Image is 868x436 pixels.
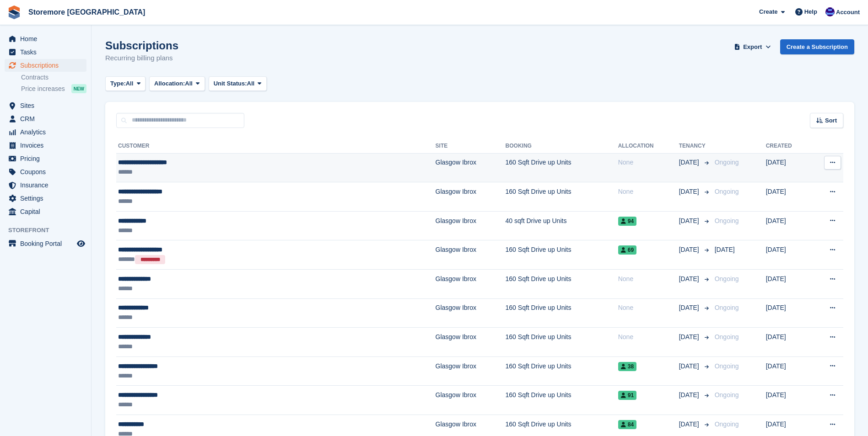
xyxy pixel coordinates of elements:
span: Ongoing [715,304,739,311]
a: menu [5,179,86,191]
span: All [247,79,255,88]
h1: Subscriptions [105,39,178,52]
span: [DATE] [679,332,701,342]
span: Storefront [8,226,91,235]
span: [DATE] [679,187,701,197]
td: 160 Sqft Drive up Units [506,182,618,212]
span: Coupons [20,165,75,178]
td: [DATE] [766,270,811,299]
td: Glasgow Ibrox [436,153,506,182]
td: Glasgow Ibrox [436,386,506,415]
span: Create [759,7,777,16]
span: Ongoing [715,391,739,399]
button: Export [733,39,773,54]
td: [DATE] [766,211,811,240]
span: [DATE] [679,245,701,255]
a: menu [5,237,86,250]
th: Tenancy [679,139,711,154]
p: Recurring billing plans [105,53,178,64]
a: Preview store [75,238,86,249]
a: menu [5,46,86,58]
span: Ongoing [715,420,739,428]
span: Analytics [20,126,75,138]
span: Unit Status: [214,79,247,88]
span: Ongoing [715,333,739,340]
td: [DATE] [766,356,811,386]
td: 40 sqft Drive up Units [506,211,618,240]
a: menu [5,192,86,205]
a: menu [5,112,86,125]
a: Storemore [GEOGRAPHIC_DATA] [25,5,149,20]
a: menu [5,32,86,45]
a: menu [5,139,86,152]
span: 69 [618,245,636,255]
td: 160 Sqft Drive up Units [506,270,618,299]
td: 160 Sqft Drive up Units [506,386,618,415]
a: menu [5,205,86,218]
span: Price increases [21,85,65,93]
td: [DATE] [766,153,811,182]
td: 160 Sqft Drive up Units [506,298,618,328]
div: None [618,332,679,342]
td: [DATE] [766,182,811,212]
div: None [618,303,679,313]
span: CRM [20,112,75,125]
span: Settings [20,192,75,205]
a: menu [5,126,86,138]
span: Export [743,43,762,52]
a: menu [5,152,86,165]
span: Allocation: [154,79,185,88]
td: [DATE] [766,386,811,415]
span: [DATE] [679,158,701,167]
td: Glasgow Ibrox [436,270,506,299]
td: 160 Sqft Drive up Units [506,153,618,182]
span: Ongoing [715,188,739,195]
span: [DATE] [679,274,701,284]
td: 160 Sqft Drive up Units [506,240,618,270]
th: Site [436,139,506,154]
span: [DATE] [679,362,701,371]
span: Help [804,7,817,16]
span: 38 [618,362,636,371]
span: [DATE] [679,303,701,313]
td: Glasgow Ibrox [436,211,506,240]
td: Glasgow Ibrox [436,298,506,328]
span: [DATE] [679,420,701,429]
span: Type: [110,79,126,88]
span: Home [20,32,75,45]
td: Glasgow Ibrox [436,328,506,357]
div: NEW [71,84,86,93]
span: All [185,79,193,88]
button: Allocation: All [149,76,205,91]
span: [DATE] [679,390,701,400]
span: Sort [825,116,837,125]
span: All [126,79,134,88]
span: [DATE] [679,216,701,226]
span: Ongoing [715,275,739,282]
span: Booking Portal [20,237,75,250]
img: stora-icon-8386f47178a22dfd0bd8f6a31ec36ba5ce8667c1dd55bd0f319d3a0aa187defe.svg [7,5,21,19]
div: None [618,274,679,284]
td: Glasgow Ibrox [436,356,506,386]
span: Ongoing [715,362,739,370]
td: [DATE] [766,240,811,270]
img: Angela [825,7,835,16]
span: Insurance [20,179,75,191]
a: Price increases NEW [21,84,86,94]
a: menu [5,99,86,112]
a: menu [5,59,86,72]
th: Customer [116,139,436,154]
span: 84 [618,420,636,429]
span: Capital [20,205,75,218]
a: Contracts [21,73,86,82]
span: 94 [618,217,636,226]
span: [DATE] [715,246,735,253]
button: Type: All [105,76,146,91]
span: Invoices [20,139,75,152]
button: Unit Status: All [209,76,267,91]
a: menu [5,165,86,178]
span: 91 [618,391,636,400]
span: Subscriptions [20,59,75,72]
div: None [618,187,679,197]
span: Pricing [20,152,75,165]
